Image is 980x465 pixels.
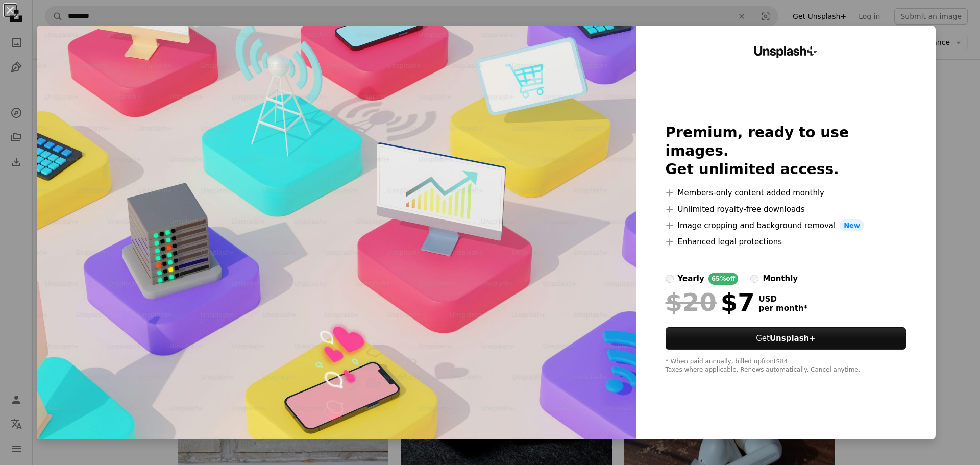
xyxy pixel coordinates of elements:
[678,273,704,285] div: yearly
[708,273,739,285] div: 65% off
[666,219,906,232] li: Image cropping and background removal
[750,275,758,283] input: monthly
[666,275,674,283] input: yearly65%off
[666,203,906,215] li: Unlimited royalty-free downloads
[666,289,755,315] div: $7
[666,187,906,199] li: Members-only content added monthly
[759,295,808,304] span: USD
[763,273,798,285] div: monthly
[666,289,717,315] span: $20
[666,327,906,350] button: GetUnsplash+
[770,334,816,343] strong: Unsplash+
[759,304,808,313] span: per month *
[666,124,906,179] h2: Premium, ready to use images. Get unlimited access.
[666,236,906,248] li: Enhanced legal protections
[666,358,906,374] div: * When paid annually, billed upfront $84 Taxes where applicable. Renews automatically. Cancel any...
[840,219,864,232] span: New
